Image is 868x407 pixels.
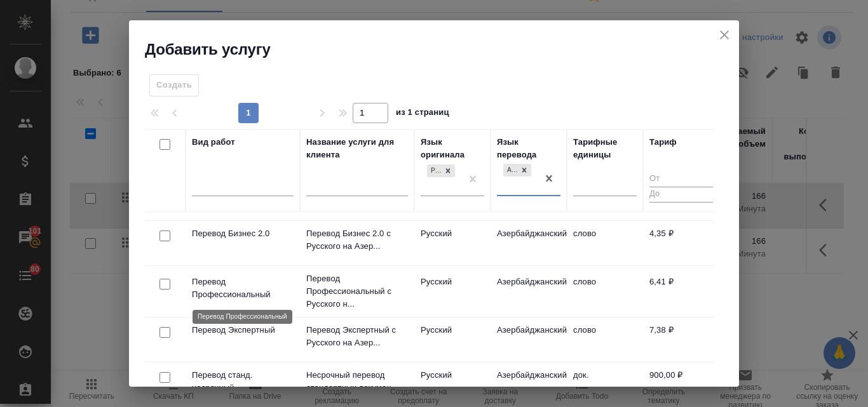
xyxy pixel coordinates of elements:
div: Язык перевода [497,136,560,161]
button: close [715,25,734,44]
div: Тарифные единицы [573,136,637,161]
td: Русский [414,363,491,407]
input: До [649,187,713,203]
td: слово [567,221,643,265]
p: Перевод Профессиональный [192,276,294,301]
p: Перевод Бизнес 2.0 [192,227,294,240]
td: Азербайджанский [491,221,567,265]
p: Несрочный перевод стандартных докумен... [306,369,408,394]
div: Русский [426,163,456,179]
td: док. [567,363,643,407]
td: Азербайджанский [491,317,567,362]
p: Перевод Профессиональный с Русского н... [306,272,408,310]
td: Азербайджанский [491,363,567,407]
input: От [649,171,713,187]
span: из 1 страниц [396,105,449,123]
td: 6,41 ₽ [643,269,719,314]
td: Русский [414,269,491,314]
td: Русский [414,317,491,362]
p: Перевод Бизнес 2.0 с Русского на Азер... [306,227,408,253]
td: слово [567,317,643,362]
div: Язык оригинала [421,136,484,161]
div: Азербайджанский [503,164,517,177]
p: Перевод Экспертный [192,324,294,337]
td: 900,00 ₽ [643,363,719,407]
td: Русский [414,221,491,265]
h2: Добавить услугу [145,39,739,60]
p: Перевод станд. несрочный [192,369,294,394]
div: Вид работ [192,136,235,149]
div: Русский [427,164,441,178]
td: Азербайджанский [491,269,567,314]
td: 4,35 ₽ [643,221,719,265]
div: Тариф [649,136,677,149]
td: 7,38 ₽ [643,317,719,362]
td: слово [567,269,643,314]
p: Перевод Экспертный с Русского на Азер... [306,324,408,349]
div: Азербайджанский [502,163,532,178]
div: Название услуги для клиента [306,136,408,161]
